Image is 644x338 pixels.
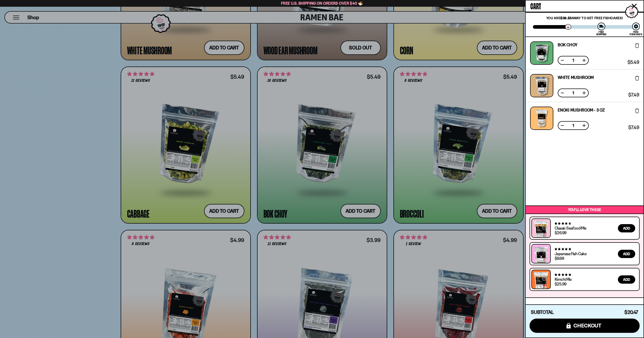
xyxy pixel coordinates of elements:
span: $20.47 [624,309,638,315]
span: Add [623,252,630,256]
a: Classic Seafood Mix [555,225,586,231]
div: Free Fishcakes [630,31,642,35]
button: Close cart [630,2,638,10]
span: 1 [569,123,577,128]
span: 4.68 stars [555,222,571,225]
span: Add [623,226,630,230]
p: You’ll love these [527,207,642,212]
span: Add [623,278,630,281]
a: White Mushroom [558,75,594,79]
span: $5.49 [627,60,639,65]
div: $9.99 [555,256,564,260]
a: Enoki Mushroom - 3 OZ [558,108,605,112]
a: Bok Choy [558,43,577,47]
strong: $39.53 [560,16,572,20]
span: 4.76 stars [555,273,571,276]
span: $7.49 [628,93,639,97]
button: Add [618,250,635,258]
span: 4.76 stars [555,247,571,251]
a: Japanese Fish Cake [555,251,586,256]
span: checkout [573,323,602,328]
p: You are away to get Free Fishcakes! [533,16,636,20]
a: Kimchi Mix [555,277,571,282]
button: checkout [530,319,640,333]
span: 1 [569,91,577,95]
button: Add [618,275,635,284]
span: Cart [530,0,541,11]
div: $25.99 [555,282,566,286]
span: $7.49 [628,125,639,130]
span: 1 [569,58,577,62]
button: Add [618,224,635,232]
div: $26.99 [555,231,566,235]
span: Free U.S. Shipping on Orders over $40 🍜 [281,1,363,6]
div: Free Shipping [596,31,606,35]
h4: Subtotal [531,310,554,315]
